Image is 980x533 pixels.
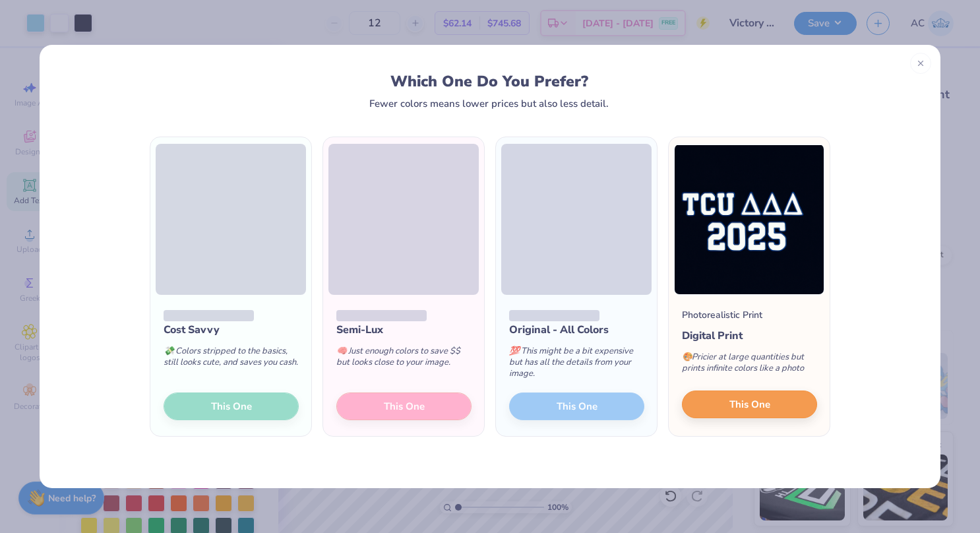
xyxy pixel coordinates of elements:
[682,308,762,322] div: Photorealistic Print
[369,98,609,109] div: Fewer colors means lower prices but also less detail.
[164,345,174,357] span: 💸
[509,345,520,357] span: 💯
[674,144,824,295] img: Photorealistic preview
[509,322,644,338] div: Original - All Colors
[509,338,644,392] div: This might be a bit expensive but has all the details from your image.
[336,322,472,338] div: Semi-Lux
[682,351,692,363] span: 🎨
[682,328,817,344] div: Digital Print
[336,345,347,357] span: 🧠
[164,338,299,381] div: Colors stripped to the basics, still looks cute, and saves you cash.
[682,344,817,387] div: Pricier at large quantities but prints infinite colors like a photo
[76,73,903,90] div: Which One Do You Prefer?
[682,391,817,418] button: This One
[164,322,299,338] div: Cost Savvy
[729,397,770,412] span: This One
[336,338,472,381] div: Just enough colors to save $$ but looks close to your image.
